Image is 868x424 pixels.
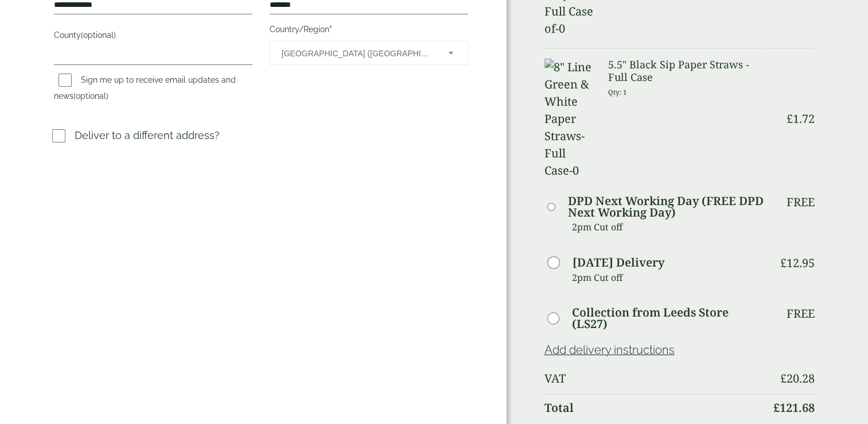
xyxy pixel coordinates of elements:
[59,74,72,87] input: Sign me up to receive email updates and news(optional)
[544,59,594,179] img: 8" Line Green & White Paper Straws-Full Case-0
[608,88,627,97] small: Qty: 1
[73,91,108,101] span: (optional)
[568,195,765,218] label: DPD Next Working Day (FREE DPD Next Working Day)
[544,365,766,392] th: VAT
[787,307,815,321] p: Free
[54,75,236,104] label: Sign me up to receive email updates and news
[787,195,815,209] p: Free
[54,27,252,47] label: County
[81,30,116,40] span: (optional)
[780,255,815,271] bdi: 12.95
[282,41,433,65] span: United Kingdom (UK)
[572,269,766,286] p: 2pm Cut off
[780,255,787,271] span: £
[780,371,787,386] span: £
[329,25,332,34] abbr: required
[270,41,468,65] span: Country/Region
[787,111,815,126] bdi: 1.72
[787,111,793,126] span: £
[270,21,468,41] label: Country/Region
[773,400,815,415] bdi: 121.68
[773,400,780,415] span: £
[572,218,766,236] p: 2pm Cut off
[780,371,815,386] bdi: 20.28
[544,394,766,422] th: Total
[544,343,675,357] a: Add delivery instructions
[572,307,765,330] label: Collection from Leeds Store (LS27)
[75,128,220,143] p: Deliver to a different address?
[608,59,765,83] h3: 5.5" Black Sip Paper Straws - Full Case
[573,257,664,268] label: [DATE] Delivery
